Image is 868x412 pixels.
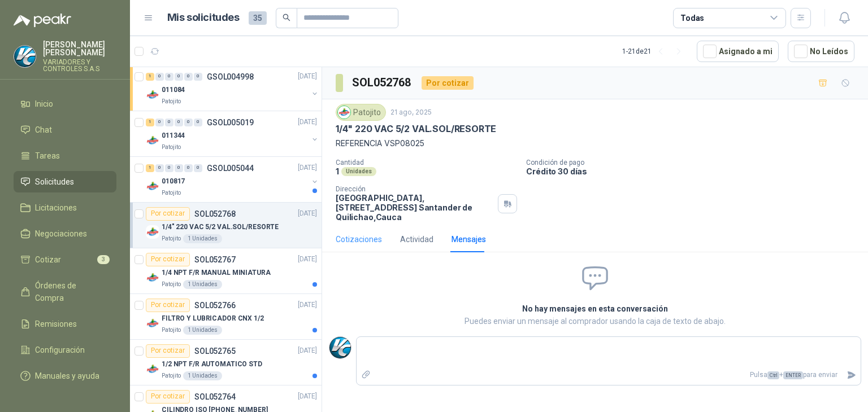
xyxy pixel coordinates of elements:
[14,275,116,309] a: Órdenes de Compra
[175,73,183,81] div: 0
[35,98,53,110] span: Inicio
[14,93,116,115] a: Inicio
[336,185,493,193] p: Dirección
[130,203,322,248] a: Por cotizarSOL052768[DATE] Company Logo1/4" 220 VAC 5/2 VAL.SOL/RESORTEPatojito1 Unidades
[336,104,386,121] div: Patojito
[183,371,222,380] div: 1 Unidades
[526,166,863,176] p: Crédito 30 días
[336,159,517,166] p: Cantidad
[146,161,319,198] a: 1 0 0 0 0 0 GSOL005044[DATE] Company Logo010817Patojito
[207,164,254,172] p: GSOL005044
[298,300,317,310] p: [DATE]
[842,365,861,385] button: Enviar
[14,339,116,361] a: Configuración
[336,193,493,222] p: [GEOGRAPHIC_DATA], [STREET_ADDRESS] Santander de Quilichao , Cauca
[338,106,350,119] img: Company Logo
[162,130,185,141] p: 011344
[175,164,183,172] div: 0
[146,253,190,266] div: Por cotizar
[336,137,854,150] p: REFERENCIA VSP08025
[162,85,185,95] p: 011084
[167,10,240,26] h1: Mis solicitudes
[162,313,264,324] p: FILTRO Y LUBRICADOR CNX 1/2
[130,294,322,340] a: Por cotizarSOL052766[DATE] Company LogoFILTRO Y LUBRICADOR CNX 1/2Patojito1 Unidades
[526,159,863,166] p: Condición de pago
[130,248,322,294] a: Por cotizarSOL052767[DATE] Company Logo1/4 NPT F/R MANUAL MINIATURAPatojito1 Unidades
[183,280,222,289] div: 1 Unidades
[194,347,236,355] p: SOL052765
[452,233,486,246] div: Mensajes
[184,164,193,172] div: 0
[697,41,779,62] button: Asignado a mi
[35,201,77,214] span: Licitaciones
[162,280,181,289] p: Patojito
[162,326,181,335] p: Patojito
[35,227,87,240] span: Negociaciones
[767,371,779,379] span: Ctrl
[184,119,193,126] div: 0
[783,371,803,379] span: ENTER
[35,124,52,136] span: Chat
[162,97,181,106] p: Patojito
[146,299,190,312] div: Por cotizar
[298,71,317,82] p: [DATE]
[357,365,376,385] label: Adjuntar archivos
[194,256,236,264] p: SOL052767
[146,134,159,147] img: Company Logo
[146,271,159,284] img: Company Logo
[146,88,159,102] img: Company Logo
[162,176,185,187] p: 010817
[97,255,110,264] span: 3
[194,164,202,172] div: 0
[155,119,164,126] div: 0
[14,197,116,218] a: Licitaciones
[146,344,190,358] div: Por cotizar
[14,119,116,141] a: Chat
[35,176,74,188] span: Solicitudes
[35,344,85,356] span: Configuración
[336,233,382,246] div: Cotizaciones
[329,337,351,358] img: Company Logo
[194,73,202,81] div: 0
[162,234,181,243] p: Patojito
[298,117,317,128] p: [DATE]
[146,164,154,172] div: 1
[680,12,704,24] div: Todas
[14,171,116,192] a: Solicitudes
[14,313,116,335] a: Remisiones
[422,76,474,90] div: Por cotizar
[376,365,843,385] p: Pulsa + para enviar
[194,119,202,126] div: 0
[35,279,106,304] span: Órdenes de Compra
[14,365,116,387] a: Manuales y ayuda
[175,119,183,126] div: 0
[788,41,854,62] button: No Leídos
[146,116,319,152] a: 1 0 0 0 0 0 GSOL005019[DATE] Company Logo011344Patojito
[146,225,159,239] img: Company Logo
[146,73,154,81] div: 1
[43,41,116,56] p: [PERSON_NAME] [PERSON_NAME]
[146,179,159,193] img: Company Logo
[162,359,262,370] p: 1/2 NPT F/R AUTOMATICO STD
[155,73,164,81] div: 0
[35,318,77,330] span: Remisiones
[298,208,317,219] p: [DATE]
[146,119,154,126] div: 1
[298,254,317,265] p: [DATE]
[352,74,413,91] h3: SOL052768
[162,268,271,278] p: 1/4 NPT F/R MANUAL MINIATURA
[183,234,222,243] div: 1 Unidades
[341,167,376,176] div: Unidades
[194,210,236,218] p: SOL052768
[14,223,116,244] a: Negociaciones
[162,143,181,152] p: Patojito
[146,362,159,376] img: Company Logo
[14,14,71,27] img: Logo peakr
[387,315,804,327] p: Puedes enviar un mensaje al comprador usando la caja de texto de abajo.
[35,150,60,162] span: Tareas
[390,107,432,118] p: 21 ago, 2025
[298,391,317,402] p: [DATE]
[14,46,36,67] img: Company Logo
[165,73,173,81] div: 0
[207,119,254,126] p: GSOL005019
